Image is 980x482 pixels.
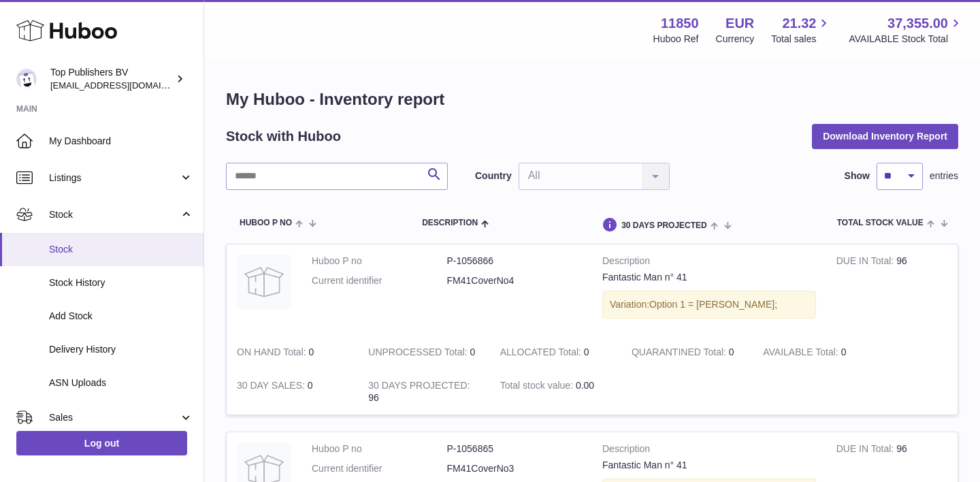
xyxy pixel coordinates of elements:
span: Add Stock [49,310,193,323]
strong: 30 DAY SALES [237,380,308,394]
span: 0 [729,347,734,357]
strong: ALLOCATED Total [500,347,584,361]
dd: P-1056865 [447,443,583,455]
strong: AVAILABLE Total [763,347,840,361]
label: Country [475,170,512,182]
span: 0.00 [576,380,594,391]
button: Download Inventory Report [812,124,958,148]
a: Log out [16,431,187,455]
strong: DUE IN Total [836,255,896,270]
dt: Huboo P no [312,443,447,455]
td: 0 [490,336,621,369]
span: Stock History [49,276,193,289]
dt: Current identifier [312,274,447,287]
td: 96 [358,369,489,415]
span: 37,355.00 [887,14,948,33]
span: entries [930,170,958,182]
dt: Huboo P no [312,255,447,268]
span: Option 1 = [PERSON_NAME]; [649,299,777,310]
dt: Current identifier [312,462,447,475]
strong: Total stock value [500,380,576,394]
div: Currency [716,33,755,46]
td: 0 [358,336,489,369]
span: My Dashboard [49,135,193,148]
strong: EUR [725,14,754,33]
strong: 11850 [661,14,699,33]
strong: ON HAND Total [237,347,309,361]
strong: Description [602,255,816,271]
span: Description [422,219,478,227]
label: Show [845,170,870,182]
img: accounts@fantasticman.com [16,69,37,89]
strong: UNPROCESSED Total [368,347,470,361]
div: Huboo Ref [653,33,699,46]
span: Huboo P no [240,219,292,227]
div: Variation: [602,291,816,319]
a: 37,355.00 AVAILABLE Stock Total [849,14,964,46]
strong: Description [602,443,816,459]
span: Stock [49,208,179,221]
td: 0 [227,336,358,369]
div: Fantastic Man n° 41 [602,459,816,472]
dd: P-1056866 [447,255,583,268]
img: product image [237,255,291,309]
span: [EMAIL_ADDRESS][DOMAIN_NAME] [50,80,200,91]
strong: 30 DAYS PROJECTED [368,380,470,394]
a: 21.32 Total sales [771,14,832,46]
span: Stock [49,243,193,256]
dd: FM41CoverNo3 [447,462,583,475]
span: Total stock value [837,219,924,227]
dd: FM41CoverNo4 [447,274,583,287]
td: 96 [826,244,958,336]
td: 0 [227,369,358,415]
span: Listings [49,172,179,184]
div: Fantastic Man n° 41 [602,271,816,284]
span: Sales [49,411,179,424]
h1: My Huboo - Inventory report [226,89,958,110]
span: AVAILABLE Stock Total [849,33,964,46]
span: Delivery History [49,343,193,356]
span: ASN Uploads [49,376,193,389]
td: 0 [753,336,884,369]
strong: DUE IN Total [836,443,896,457]
strong: QUARANTINED Total [632,347,729,361]
span: 30 DAYS PROJECTED [621,221,707,230]
div: Top Publishers BV [50,66,173,92]
span: Total sales [771,33,832,46]
h2: Stock with Huboo [226,127,341,146]
span: 21.32 [782,14,816,33]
